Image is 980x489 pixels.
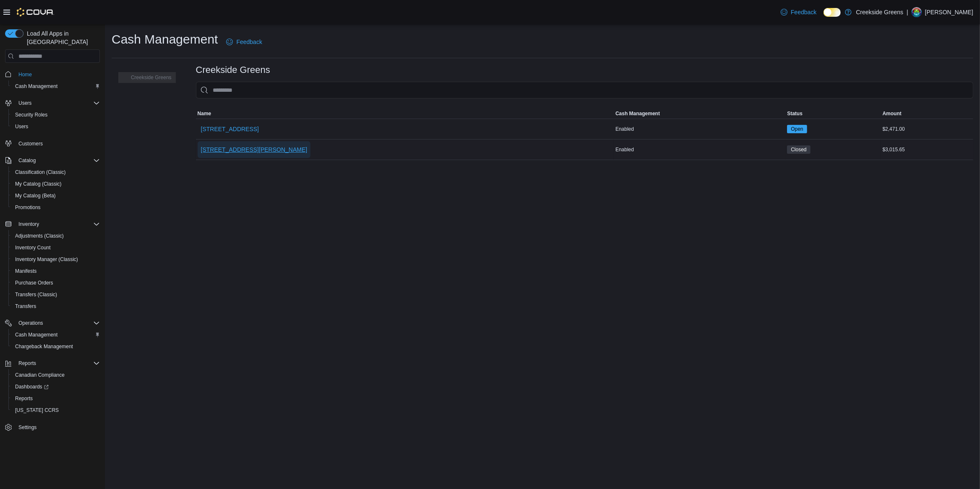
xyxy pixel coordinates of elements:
input: Dark Mode [824,8,841,17]
p: [PERSON_NAME] [925,7,973,17]
button: Adjustments (Classic) [8,230,103,242]
span: Users [18,100,31,106]
button: Amount [881,109,973,119]
button: Security Roles [8,109,103,121]
div: Enabled [614,145,785,155]
span: Adjustments (Classic) [12,231,100,241]
div: Enabled [614,124,785,134]
span: Purchase Orders [12,278,100,288]
button: Customers [2,137,103,150]
button: Reports [15,358,39,368]
button: Chargeback Management [8,341,103,352]
span: Reports [18,360,36,367]
span: My Catalog (Beta) [12,191,100,201]
span: Open [787,125,807,133]
button: Inventory Count [8,242,103,254]
button: Settings [2,421,103,433]
span: Chargeback Management [12,342,100,352]
a: Purchase Orders [12,278,57,288]
span: Manifests [15,268,36,274]
span: Cash Management [15,83,57,90]
button: [STREET_ADDRESS][PERSON_NAME] [198,141,311,158]
a: Cash Management [12,330,61,340]
button: [US_STATE] CCRS [8,404,103,416]
button: Users [15,98,35,108]
a: Chargeback Management [12,342,76,352]
span: Settings [15,422,100,432]
div: $3,015.65 [881,145,973,155]
a: Customers [15,139,46,149]
button: Transfers [8,300,103,312]
button: [STREET_ADDRESS] [198,121,262,137]
button: Inventory Manager (Classic) [8,254,103,265]
span: Operations [18,320,43,326]
span: Manifests [12,266,100,276]
span: Inventory Manager (Classic) [12,254,100,264]
span: Purchase Orders [15,279,53,286]
a: [US_STATE] CCRS [12,405,62,415]
button: Home [2,68,103,80]
span: Classification (Classic) [12,167,100,177]
span: Chargeback Management [15,343,73,350]
span: Reports [15,358,100,368]
button: Users [2,97,103,109]
span: Customers [18,140,43,147]
img: Cova [17,8,54,16]
a: Transfers [12,301,39,311]
button: My Catalog (Beta) [8,190,103,202]
button: Operations [2,317,103,329]
span: Cash Management [615,110,660,117]
span: Operations [15,318,100,328]
a: Transfers (Classic) [12,290,60,300]
h1: Cash Management [112,31,218,48]
span: Transfers [12,301,100,311]
span: My Catalog (Classic) [15,181,62,187]
span: Catalog [18,157,36,164]
span: Reports [12,393,100,404]
button: Name [196,109,614,119]
a: Dashboards [8,381,103,393]
span: Status [787,110,803,117]
input: This is a search bar. As you type, the results lower in the page will automatically filter. [196,82,973,98]
button: Reports [2,357,103,369]
span: Catalog [15,155,100,166]
span: Inventory [18,221,39,228]
span: Dashboards [12,382,100,392]
span: Open [791,125,803,133]
a: Feedback [777,4,820,21]
span: Amount [883,110,902,117]
p: Creekside Greens [856,7,903,17]
button: Canadian Compliance [8,369,103,381]
span: [STREET_ADDRESS][PERSON_NAME] [201,145,308,154]
a: Manifests [12,266,40,276]
span: Classification (Classic) [15,169,66,176]
span: Closed [791,146,806,153]
span: Customers [15,138,100,149]
a: Inventory Manager (Classic) [12,254,81,264]
span: Cash Management [12,81,100,91]
span: My Catalog (Beta) [15,192,56,199]
span: Inventory Count [15,244,51,251]
span: Dashboards [15,383,49,390]
span: Cash Management [15,331,57,338]
button: Catalog [15,155,39,166]
span: Security Roles [15,111,47,118]
span: Users [12,122,100,132]
span: Adjustments (Classic) [15,233,64,239]
span: Promotions [12,202,100,212]
span: Home [15,69,100,79]
button: Users [8,121,103,132]
span: Inventory Manager (Classic) [15,256,78,263]
a: Cash Management [12,81,61,91]
span: Cash Management [12,330,100,340]
span: Inventory Count [12,243,100,253]
span: Canadian Compliance [12,370,100,380]
p: | [907,7,908,17]
a: Home [15,70,35,80]
button: Status [785,109,881,119]
a: My Catalog (Classic) [12,179,65,189]
div: $2,471.00 [881,124,973,134]
span: Promotions [15,204,41,211]
button: Promotions [8,202,103,213]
